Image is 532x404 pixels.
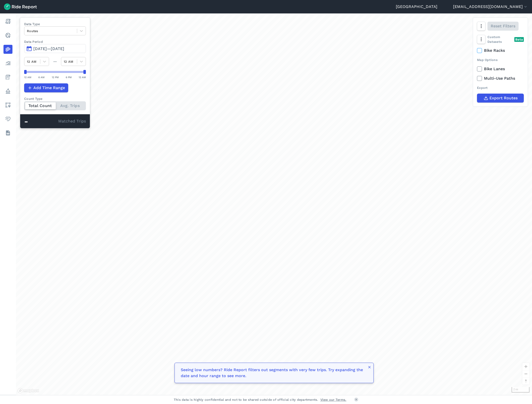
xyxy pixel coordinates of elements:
[489,95,518,101] span: Export Routes
[24,44,86,53] button: [DATE]—[DATE]
[3,128,12,137] a: Datasets
[3,17,12,26] a: Report
[24,22,86,26] label: Data Type
[79,75,86,79] div: 12 AM
[24,83,68,92] button: Add Time Range
[49,58,61,64] div: —
[4,3,37,10] img: Ride Report
[477,58,524,62] div: Map Options
[477,66,524,72] label: Bike Lanes
[24,96,86,101] div: Count Type
[24,39,86,44] label: Data Period
[477,35,524,44] div: Custom Datasets
[491,23,515,29] span: Reset Filters
[3,31,12,40] a: Realtime
[3,87,12,96] a: Policy
[38,75,45,79] div: 6 AM
[3,101,12,110] a: Areas
[514,37,524,42] div: Beta
[477,75,524,81] label: Multi-Use Paths
[453,4,528,10] button: [EMAIL_ADDRESS][DOMAIN_NAME]
[52,75,59,79] div: 12 PM
[477,48,524,54] label: Bike Racks
[24,118,58,125] div: -
[3,73,12,82] a: Fees
[320,397,347,402] a: View our Terms.
[24,75,31,79] div: 12 AM
[33,46,64,51] span: [DATE]—[DATE]
[66,75,72,79] div: 6 PM
[33,85,65,91] span: Add Time Range
[477,85,524,90] div: Export
[3,115,12,123] a: Health
[16,13,532,395] div: loading
[396,4,437,10] a: [GEOGRAPHIC_DATA]
[3,59,12,68] a: Analyze
[3,45,12,54] a: Heatmaps
[477,94,524,103] button: Export Routes
[487,22,519,31] button: Reset Filters
[20,114,90,128] div: Matched Trips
